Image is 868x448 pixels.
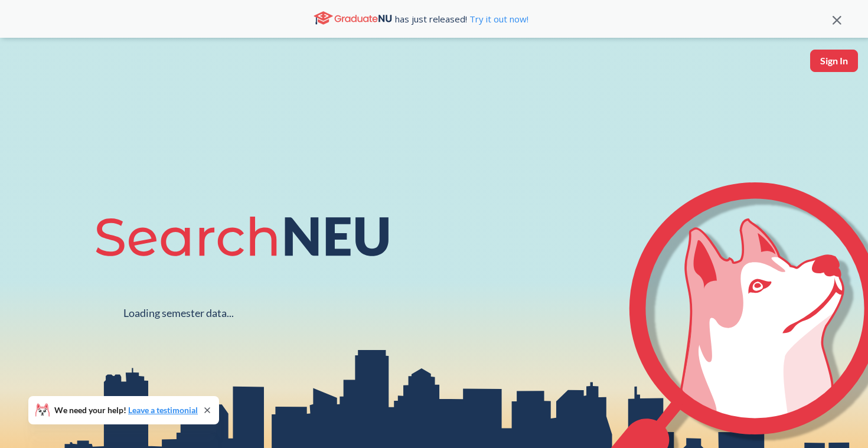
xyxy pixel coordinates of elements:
img: sandbox logo [12,50,40,86]
button: Sign In [810,50,858,72]
span: has just released! [395,12,528,25]
a: Try it out now! [467,13,528,25]
div: Loading semester data... [123,306,234,320]
span: We need your help! [54,406,198,414]
a: Leave a testimonial [128,405,198,415]
a: sandbox logo [12,50,40,89]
